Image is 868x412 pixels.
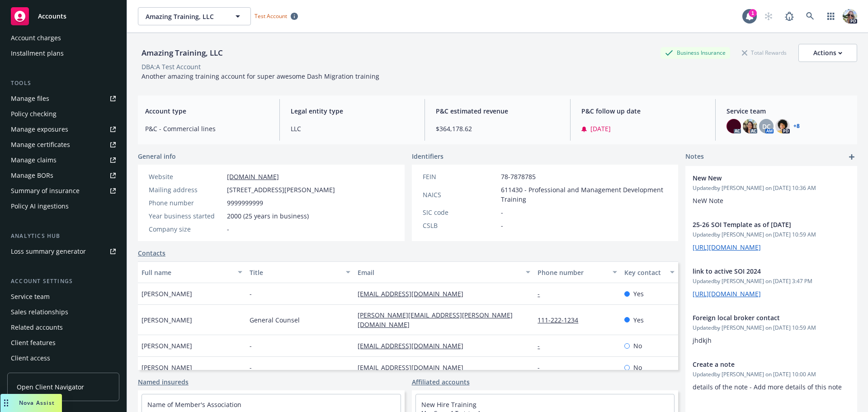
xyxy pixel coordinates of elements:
[693,243,761,251] a: [URL][DOMAIN_NAME]
[581,106,705,116] span: P&C follow up date
[11,199,69,213] div: Policy AI ingestions
[142,72,379,81] span: Another amazing training account for super awesome Dash Migration training
[146,12,224,21] span: Amazing Training, LLC
[813,44,842,62] div: Actions
[358,289,471,298] a: [EMAIL_ADDRESS][DOMAIN_NAME]
[149,172,223,181] div: Website
[633,289,644,298] span: Yes
[685,152,704,162] span: Notes
[737,47,791,58] div: Total Rewards
[138,248,165,258] a: Contacts
[621,261,678,283] button: Key contact
[11,46,64,61] div: Installment plans
[291,106,414,116] span: Legal entity type
[358,268,520,277] div: Email
[7,199,119,213] a: Policy AI ingestions
[538,289,547,298] a: -
[149,185,223,194] div: Mailing address
[693,184,850,192] span: Updated by [PERSON_NAME] on [DATE] 10:36 AM
[693,324,850,332] span: Updated by [PERSON_NAME] on [DATE] 10:59 AM
[149,211,223,221] div: Year business started
[11,31,61,45] div: Account charges
[38,13,66,20] span: Accounts
[7,31,119,45] a: Account charges
[0,394,62,412] button: Nova Assist
[354,261,534,283] button: Email
[7,351,119,365] a: Client access
[11,168,53,183] div: Manage BORs
[250,289,252,298] span: -
[11,336,56,350] div: Client features
[633,363,642,372] span: No
[693,289,761,298] a: [URL][DOMAIN_NAME]
[255,12,287,20] span: Test Account
[7,336,119,350] a: Client features
[7,289,119,304] a: Service team
[749,9,757,17] div: 1
[138,7,251,25] button: Amazing Training, LLC
[138,152,176,161] span: General info
[250,363,252,372] span: -
[423,208,497,217] div: SIC code
[145,106,269,116] span: Account type
[534,261,620,283] button: Phone number
[685,213,857,259] div: 25-26 SOI Template as of [DATE]Updatedby [PERSON_NAME] on [DATE] 10:59 AM[URL][DOMAIN_NAME]
[7,320,119,335] a: Related accounts
[142,315,192,325] span: [PERSON_NAME]
[138,377,189,387] a: Named insureds
[693,313,826,322] span: Foreign local broker contact
[17,382,84,392] span: Open Client Navigator
[138,47,226,59] div: Amazing Training, LLC
[590,124,611,133] span: [DATE]
[7,107,119,121] a: Policy checking
[7,122,119,137] a: Manage exposures
[11,305,68,319] div: Sales relationships
[685,166,857,213] div: New NewUpdatedby [PERSON_NAME] on [DATE] 10:36 AMNeW Note
[227,211,309,221] span: 2000 (25 years in business)
[7,4,119,29] a: Accounts
[250,268,340,277] div: Title
[142,363,192,372] span: [PERSON_NAME]
[685,306,857,352] div: Foreign local broker contactUpdatedby [PERSON_NAME] on [DATE] 10:59 AMjhdkjh
[142,62,201,71] div: DBA: A Test Account
[291,124,414,133] span: LLC
[246,261,354,283] button: Title
[11,184,80,198] div: Summary of insurance
[780,7,798,25] a: Report a Bug
[726,119,741,133] img: photo
[726,106,850,116] span: Service team
[7,168,119,183] a: Manage BORs
[149,198,223,208] div: Phone number
[11,244,86,259] div: Loss summary generator
[693,231,850,239] span: Updated by [PERSON_NAME] on [DATE] 10:59 AM
[538,316,585,324] a: 111-222-1234
[743,119,757,133] img: photo
[685,352,857,399] div: Create a noteUpdatedby [PERSON_NAME] on [DATE] 10:00 AMdetails of the note - Add more details of ...
[501,185,668,204] span: 611430 - Professional and Management Development Training
[227,185,335,194] span: [STREET_ADDRESS][PERSON_NAME]
[11,153,57,167] div: Manage claims
[142,268,232,277] div: Full name
[358,341,471,350] a: [EMAIL_ADDRESS][DOMAIN_NAME]
[798,44,857,62] button: Actions
[11,122,68,137] div: Manage exposures
[501,221,503,230] span: -
[145,124,269,133] span: P&C - Commercial lines
[7,91,119,106] a: Manage files
[412,377,470,387] a: Affiliated accounts
[436,106,559,116] span: P&C estimated revenue
[227,172,279,181] a: [DOMAIN_NAME]
[538,341,547,350] a: -
[846,152,857,162] a: add
[142,289,192,298] span: [PERSON_NAME]
[11,137,70,152] div: Manage certificates
[436,124,559,133] span: $364,178.62
[822,7,840,25] a: Switch app
[227,198,263,208] span: 9999999999
[423,172,497,181] div: FEIN
[538,268,607,277] div: Phone number
[7,244,119,259] a: Loss summary generator
[358,363,471,372] a: [EMAIL_ADDRESS][DOMAIN_NAME]
[423,190,497,199] div: NAICS
[762,122,771,131] span: DC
